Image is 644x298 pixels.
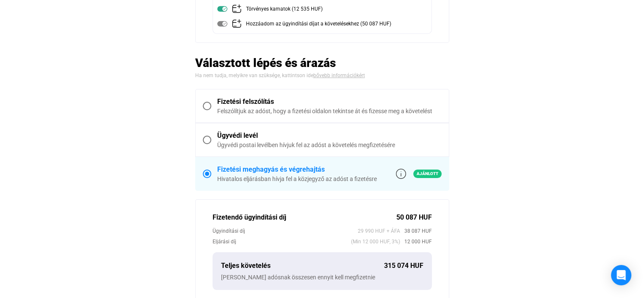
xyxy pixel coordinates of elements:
span: 29 990 HUF + ÁFA [358,227,400,235]
div: Hivatalos eljárásban hívja fel a közjegyző az adóst a fizetésre [217,175,377,183]
span: Ha nem tudja, melyikre van szüksége, kattintson ide [195,72,313,78]
img: toggle-on [217,4,227,14]
div: Fizetési meghagyás és végrehajtás [217,164,377,175]
div: Törvényes kamatok (12 535 HUF) [246,4,323,14]
div: Teljes követelés [221,261,384,271]
span: 38 087 HUF [400,227,432,235]
img: toggle-on-disabled [217,19,227,29]
div: Eljárási díj [213,237,351,246]
div: Open Intercom Messenger [611,265,631,285]
div: Ügyvédi levél [217,131,442,141]
div: [PERSON_NAME] adósnak összesen ennyit kell megfizetnie [221,273,423,281]
img: add-claim [232,4,242,14]
div: Felszólítjuk az adóst, hogy a fizetési oldalon tekintse át és fizesse meg a követelést [217,107,442,115]
div: Fizetendő ügyindítási díj [213,212,396,223]
a: bővebb információkért [313,72,365,78]
span: (Min 12 000 HUF, 3%) [351,237,400,246]
a: info-grey-outlineAjánlott [396,169,442,179]
div: Ügyvédi postai levélben hívjuk fel az adóst a követelés megfizetésére [217,141,442,149]
div: 50 087 HUF [396,212,432,223]
div: 315 074 HUF [384,261,423,271]
h2: Választott lépés és árazás [195,56,449,70]
div: Fizetési felszólítás [217,97,442,107]
span: 12 000 HUF [400,237,432,246]
div: Ügyindítási díj [213,227,358,235]
div: Hozzáadom az ügyindítási díjat a követelésekhez (50 087 HUF) [246,19,391,29]
img: add-claim [232,19,242,29]
img: info-grey-outline [396,169,406,179]
span: Ajánlott [413,170,442,178]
